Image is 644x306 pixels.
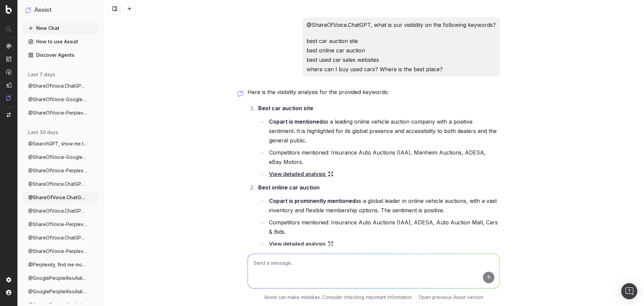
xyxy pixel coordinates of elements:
button: @ShareOfVoice.ChatGPT, what is our visib [23,206,98,216]
button: @ShareOfVoice.ChatGPT, what is our visib [23,192,98,203]
span: @ShareOfVoice-Perplexity, what is our vi [28,248,87,255]
button: @ShareOfVoice-GoogleAIMode, what is our [23,152,98,163]
button: New Chat [23,23,98,34]
p: @ShareOfVoice.ChatGPT, what is our visibility on the following keywords? [307,20,496,30]
button: @SearchGPT, show me the best way to sell [23,138,98,149]
span: @ShareOfVoice-Perplexity, what is our vi [28,110,87,116]
button: @GooglePeopleAlsoAsk, What are the top ' [23,286,98,297]
img: My account [6,290,11,295]
span: @GooglePeopleAlsoAsk, What are the top ' [28,288,87,295]
button: @ShareOfVoice-Perplexity, what is our vi [23,219,98,230]
span: @ShareOfVoice.ChatGPT, what is our visib [28,181,87,187]
strong: Best car auction site [258,105,313,112]
span: @ShareOfVoice-Perplexity, what is our vi [28,221,87,228]
span: @ShareOfVoice.ChatGPT, what is our visib [28,208,87,214]
button: Assist [25,5,95,15]
h1: Assist [34,5,52,15]
p: Assist can make mistakes. Consider checking important information. [264,294,413,301]
img: Setting [6,277,11,282]
img: Studio [6,82,11,88]
span: @ShareOfVoice-GoogleAIMode, what is our [28,96,87,103]
button: @ShareOfVoice.ChatGPT, what is our visib [23,232,98,243]
div: Open Intercom Messenger [621,283,637,299]
span: @SearchGPT, show me the best way to sell [28,140,87,147]
button: @ShareOfVoice-GoogleAIMode, what is our [23,94,98,105]
a: Open previous Assist version [419,294,483,301]
img: Assist [25,7,32,13]
p: best car auction site best online car auction best used car sales websites where can I buy used c... [307,36,496,74]
li: as a leading online vehicle auction company with a positive sentiment. It is highlighted for its ... [267,117,500,145]
img: Switch project [7,113,11,117]
button: @GooglePeopleAlsoAsk, Find me "people al [23,273,98,283]
span: last 7 days [28,71,55,78]
button: @ShareOfVoice-Perplexity, what is our vi [23,246,98,257]
p: Here is the visibility analysis for the provided keywords: [248,87,500,97]
button: @ShareOfVoice.ChatGPT, what is our visib [23,81,98,91]
li: as a global leader in online vehicle auctions, with a vast inventory and flexible membership opti... [267,196,500,215]
li: Competitors mentioned: Insurance Auto Auctions (IAA), Manheim Auctions, ADESA, eBay Motors. [267,148,500,167]
button: @ShareOfVoice-Perplexity, what is our vi [23,107,98,118]
span: @ShareOfVoice.ChatGPT, what is our visib [28,194,87,201]
span: @GooglePeopleAlsoAsk, Find me "people al [28,275,87,281]
span: @Perplexity, find me most popular questi [28,261,87,268]
strong: Copart is prominently mentioned [269,198,356,204]
a: Discover Agents [23,50,98,60]
img: Activation [6,69,11,75]
button: @Perplexity, find me most popular questi [23,259,98,270]
span: @ShareOfVoice-GoogleAIMode, what is our [28,154,87,161]
span: @ShareOfVoice-Perplexity, what is our vi [28,167,87,174]
a: View detailed analysis [269,169,333,179]
li: Competitors mentioned: Insurance Auto Auctions (IAA), ADESA, Auto Auction Mall, Cars & Bids. [267,218,500,236]
button: @ShareOfVoice-Perplexity, what is our vi [23,165,98,176]
img: Botify assist logo [237,90,244,97]
img: Analytics [6,43,11,49]
img: Assist [6,95,11,101]
button: @ShareOfVoice.ChatGPT, what is our visib [23,179,98,189]
img: Intelligence [6,56,11,62]
strong: Best online car auction [258,184,320,191]
span: last 30 days [28,129,58,136]
span: @ShareOfVoice.ChatGPT, what is our visib [28,234,87,241]
a: How to use Assist [23,36,98,47]
a: View detailed analysis [269,239,333,249]
span: @ShareOfVoice.ChatGPT, what is our visib [28,83,87,89]
img: Botify logo [6,5,12,14]
strong: Copart is mentioned [269,118,323,125]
